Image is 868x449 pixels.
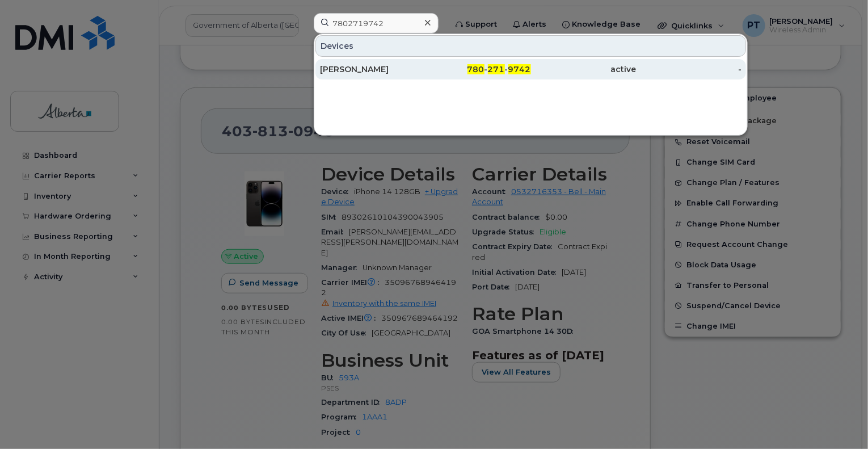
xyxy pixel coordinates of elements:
[636,64,741,75] div: -
[488,64,505,74] span: 271
[531,64,637,75] div: active
[315,59,746,79] a: [PERSON_NAME]780-271-9742active-
[508,64,531,74] span: 9742
[467,64,484,74] span: 780
[315,35,746,57] div: Devices
[425,64,531,75] div: - -
[320,64,425,75] div: [PERSON_NAME]
[314,13,439,33] input: Find something...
